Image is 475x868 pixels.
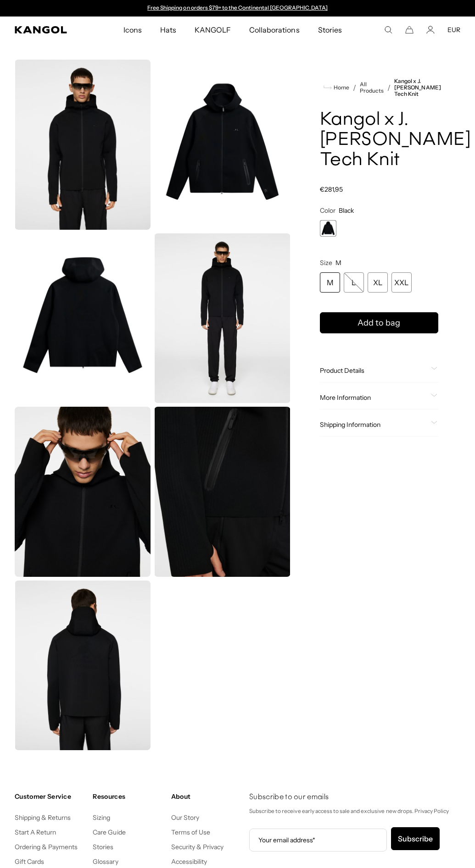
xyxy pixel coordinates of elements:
[154,233,290,404] img: color-black
[93,813,110,822] a: Sizing
[320,78,438,97] nav: breadcrumbs
[171,843,224,851] a: Security & Privacy
[160,17,176,43] span: Hats
[368,272,388,293] div: XL
[147,4,328,11] a: Free Shipping on orders $79+ to the Continental [GEOGRAPHIC_DATA]
[320,312,438,333] button: Add to bag
[15,843,78,851] a: Ordering & Payments
[154,407,290,577] img: color-black
[320,220,336,237] label: Black
[324,83,349,92] a: Home
[15,60,291,750] product-gallery: Gallery Viewer
[143,5,332,12] slideshow-component: Announcement bar
[320,272,340,293] div: M
[339,206,354,215] span: Black
[195,17,231,43] span: KANGOLF
[426,26,435,34] a: Account
[93,857,118,866] a: Glossary
[15,857,44,866] a: Gift Cards
[15,792,85,801] h4: Customer Service
[249,17,299,43] span: Collaborations
[360,81,384,94] a: All Products
[320,110,438,171] h1: Kangol x J.[PERSON_NAME] Tech Knit
[15,828,56,836] a: Start A Return
[384,82,391,93] li: /
[249,792,460,802] h4: Subscribe to our emails
[15,233,151,404] img: color-black
[332,84,349,91] span: Home
[344,272,364,293] div: L
[318,17,342,43] span: Stories
[447,26,460,34] button: EUR
[185,17,240,43] a: KANGOLF
[143,5,332,12] div: Announcement
[171,792,242,801] h4: About
[320,259,332,267] span: Size
[320,220,336,237] div: 1 of 1
[15,60,151,230] img: color-black
[143,5,332,12] div: 1 of 2
[394,78,441,97] a: Kangol x J.[PERSON_NAME] Tech Knit
[15,407,151,577] img: color-black
[335,259,341,267] span: M
[320,420,427,429] span: Shipping Information
[171,857,207,866] a: Accessibility
[249,806,460,816] p: Subscribe to receive early access to sale and exclusive new drops. Privacy Policy
[15,581,151,751] img: color-black
[114,17,151,43] a: Icons
[320,393,427,402] span: More Information
[123,17,142,43] span: Icons
[15,26,81,33] a: Kangol
[384,26,392,34] summary: Search here
[349,82,356,93] li: /
[309,17,351,43] a: Stories
[93,792,163,801] h4: Resources
[171,828,210,836] a: Terms of Use
[320,185,343,194] span: €281,95
[93,843,113,851] a: Stories
[358,317,400,329] span: Add to bag
[15,813,71,822] a: Shipping & Returns
[391,827,440,850] button: Subscribe
[151,17,185,43] a: Hats
[405,26,414,34] button: Cart
[391,272,412,293] div: XXL
[320,206,335,215] span: Color
[93,828,125,836] a: Care Guide
[154,60,290,230] img: color-black
[171,813,199,822] a: Our Story
[320,366,427,375] span: Product Details
[240,17,308,43] a: Collaborations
